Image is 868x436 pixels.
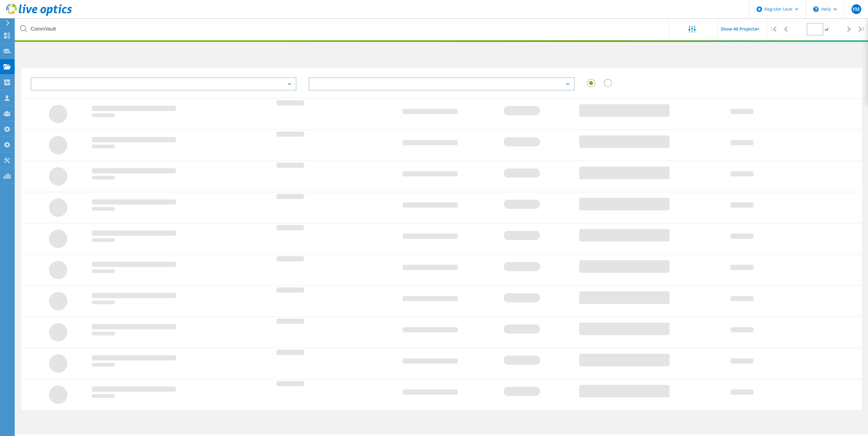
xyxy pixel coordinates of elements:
div: | [855,18,868,40]
input: undefined [15,18,669,40]
div: | [767,18,780,40]
svg: \n [813,6,819,12]
a: Live Optics Dashboard [6,13,72,17]
span: of [825,27,828,32]
span: YM [852,7,860,12]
